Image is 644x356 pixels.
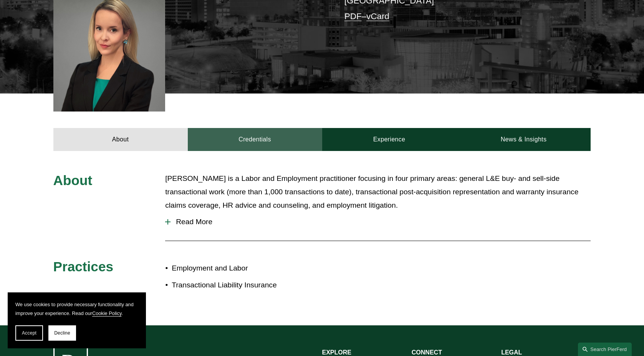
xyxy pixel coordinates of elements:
strong: LEGAL [501,349,522,356]
p: Employment and Labor [172,262,322,275]
a: Cookie Policy [92,310,122,316]
a: vCard [366,11,389,21]
a: Experience [322,128,457,151]
a: Search this site [578,343,632,356]
button: Read More [165,212,591,232]
p: [PERSON_NAME] is a Labor and Employment practitioner focusing in four primary areas: general L&E ... [165,172,591,212]
section: Cookie banner [8,292,146,348]
strong: CONNECT [412,349,442,356]
span: Accept [22,330,36,336]
p: We use cookies to provide necessary functionality and improve your experience. Read our . [15,300,138,318]
p: Transactional Liability Insurance [172,279,322,292]
a: Credentials [188,128,322,151]
button: Decline [48,325,76,341]
span: Decline [54,330,70,336]
strong: EXPLORE [322,349,351,356]
a: News & Insights [456,128,591,151]
a: PDF [344,11,362,21]
button: Accept [15,325,43,341]
a: About [53,128,188,151]
span: Practices [53,259,114,274]
span: Read More [171,218,591,226]
span: About [53,173,93,188]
